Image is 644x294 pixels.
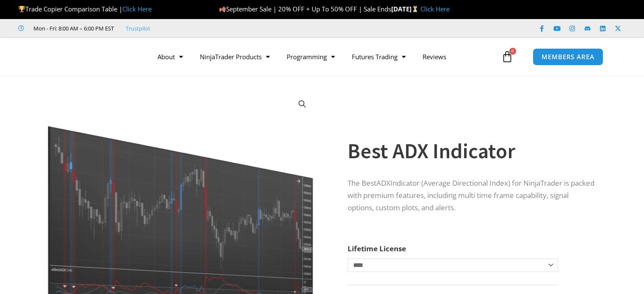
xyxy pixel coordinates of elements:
[412,6,418,12] img: ⏳
[122,5,152,13] a: Click Here
[278,47,343,66] a: Programming
[219,5,391,13] span: September Sale | 20% OFF + Up To 50% OFF | Sale Ends
[423,178,510,188] span: Average Directional Index)
[391,5,420,13] strong: [DATE]
[18,5,152,13] span: Trade Copier Comparison Table |
[420,5,450,13] a: Click Here
[126,23,150,33] a: Trustpilot
[533,48,603,66] a: MEMBERS AREA
[348,276,361,282] a: Clear options
[149,47,499,66] nav: Menu
[348,178,376,188] span: The Best
[343,47,414,66] a: Futures Trading
[295,96,310,112] a: View full-screen image gallery
[219,6,226,12] img: 🍂
[348,244,406,253] label: Lifetime License
[376,178,390,188] span: ADX
[19,6,25,12] img: 🏆
[191,47,278,66] a: NinjaTrader Products
[390,178,423,188] span: Indicator (
[31,23,114,33] span: Mon - Fri: 8:00 AM – 6:00 PM EST
[31,41,122,72] img: LogoAI | Affordable Indicators – NinjaTrader
[542,54,594,60] span: MEMBERS AREA
[149,47,191,66] a: About
[509,48,516,55] span: 0
[414,47,455,66] a: Reviews
[348,136,595,166] h1: Best ADX Indicator
[489,44,526,69] a: 0
[348,178,594,212] span: for NinjaTrader is packed with premium features, including multi time frame capability, signal op...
